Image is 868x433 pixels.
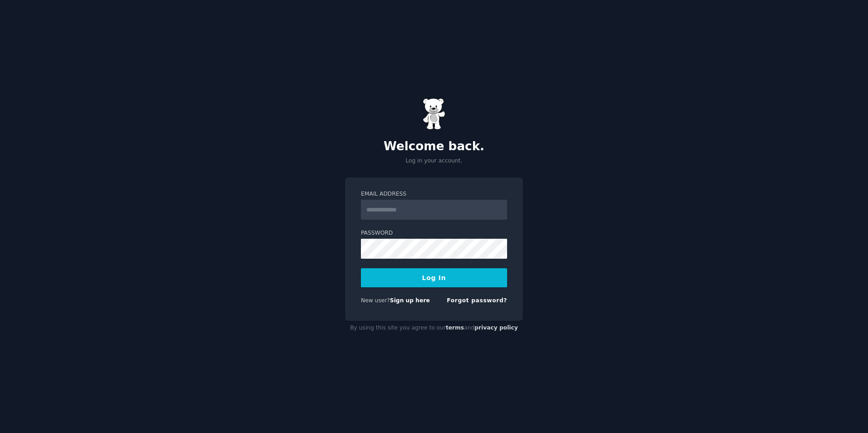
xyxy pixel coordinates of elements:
a: privacy policy [474,325,518,331]
a: terms [446,325,464,331]
img: Gummy Bear [423,98,445,130]
p: Log in your account. [345,157,523,165]
a: Sign up here [390,297,430,304]
span: New user? [361,297,390,304]
h2: Welcome back. [345,139,523,154]
a: Forgot password? [447,297,507,304]
div: By using this site you agree to our and [345,321,523,335]
button: Log In [361,268,507,287]
label: Password [361,229,507,237]
label: Email Address [361,190,507,198]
